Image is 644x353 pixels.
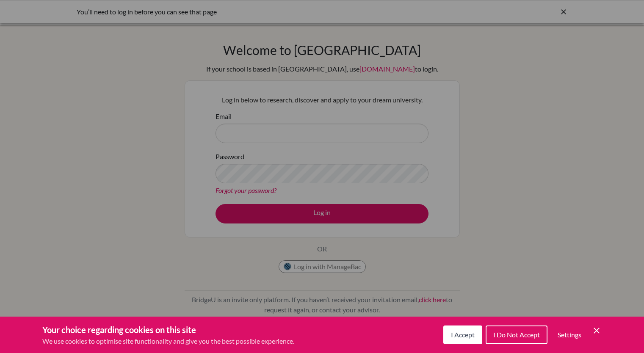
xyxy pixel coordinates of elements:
[486,325,547,344] button: I Do Not Accept
[42,336,294,346] p: We use cookies to optimise site functionality and give you the best possible experience.
[443,325,482,344] button: I Accept
[451,331,475,339] span: I Accept
[558,331,581,339] span: Settings
[42,323,294,336] h3: Your choice regarding cookies on this site
[493,331,540,339] span: I Do Not Accept
[591,325,602,336] button: Save and close
[551,326,588,343] button: Settings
